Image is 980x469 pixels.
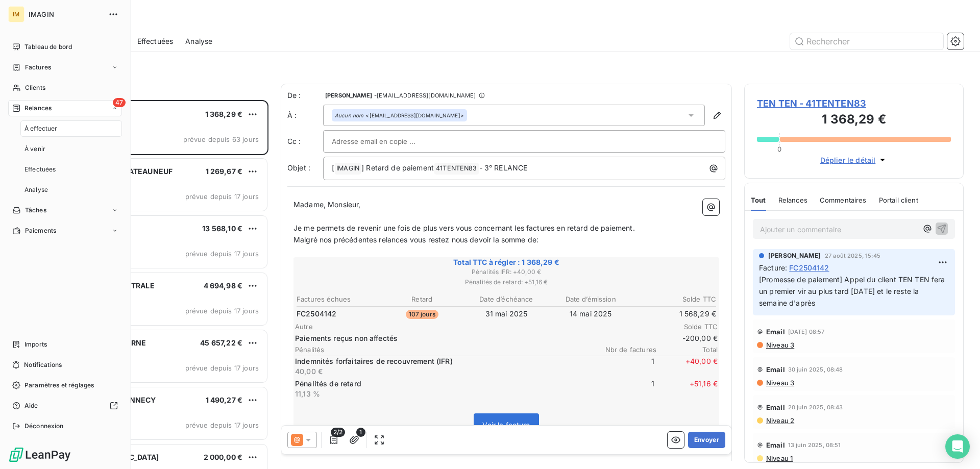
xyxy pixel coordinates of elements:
span: 13 568,10 € [202,224,242,233]
span: [PERSON_NAME] [325,92,372,98]
span: FC2504142 [789,262,829,273]
td: 1 568,29 € [633,308,717,319]
span: -200,00 € [656,333,718,343]
span: prévue depuis 17 jours [185,364,259,372]
th: Factures échues [296,294,379,305]
span: Je me permets de revenir une fois de plus vers vous concernant les factures en retard de paiement. [293,224,635,232]
div: <[EMAIL_ADDRESS][DOMAIN_NAME]> [335,112,464,119]
span: 1 [593,379,654,399]
td: 14 mai 2025 [549,308,632,319]
span: Analyse [24,185,48,194]
button: Envoyer [688,432,725,448]
span: prévue depuis 17 jours [185,421,259,429]
th: Solde TTC [633,294,717,305]
span: Nbr de factures [595,345,656,354]
span: Niveau 3 [765,341,794,349]
span: 47 [113,98,126,107]
span: Email [766,328,785,336]
span: [DATE] 08:57 [788,329,825,335]
span: Paiements reçus non affectés [295,333,654,343]
span: 1 490,27 € [206,396,243,404]
span: À effectuer [24,124,58,133]
th: Date d’échéance [464,294,548,305]
span: Portail client [879,196,918,204]
span: 27 août 2025, 15:45 [825,253,880,259]
span: prévue depuis 63 jours [183,135,259,143]
p: Pénalités de retard [295,379,591,389]
span: Tâches [25,206,46,215]
span: [PERSON_NAME] [768,251,821,260]
span: ] Retard de paiement [361,163,434,172]
span: 4 694,98 € [204,281,243,290]
span: Déplier le détail [820,155,876,165]
span: FC2504142 [297,309,336,319]
p: 40,00 € [295,366,591,377]
td: 31 mai 2025 [464,308,548,319]
span: IMAGIN [29,10,102,18]
span: Voir la facture [482,421,530,429]
button: Déplier le détail [817,154,891,166]
span: Paramètres et réglages [24,381,94,390]
span: Effectuées [24,165,56,174]
span: Niveau 3 [765,379,794,387]
span: Clients [25,83,45,92]
span: Pénalités [295,345,595,354]
span: 1 [593,356,654,377]
span: Niveau 1 [765,454,793,462]
span: Email [766,365,785,374]
h3: 1 368,29 € [757,110,951,131]
span: Relances [778,196,807,204]
input: Adresse email en copie ... [332,134,442,149]
span: Paiements [25,226,56,235]
span: Email [766,441,785,449]
span: De : [287,90,323,101]
span: [ [332,163,334,172]
span: 1 368,29 € [205,110,243,118]
span: Niveau 2 [765,416,794,425]
span: Madame, Monsieur, [293,200,361,209]
span: Notifications [24,360,62,369]
p: 11,13 % [295,389,591,399]
th: Date d’émission [549,294,632,305]
span: 41TENTEN83 [434,163,479,175]
th: Retard [380,294,463,305]
span: Pénalités IFR : + 40,00 € [295,267,718,277]
span: prévue depuis 17 jours [185,307,259,315]
span: - 3° RELANCE [479,163,528,172]
span: 45 657,22 € [200,338,242,347]
span: prévue depuis 17 jours [185,250,259,258]
span: Analyse [185,36,212,46]
span: Tout [751,196,766,204]
span: Commentaires [820,196,867,204]
img: Logo LeanPay [8,447,71,463]
span: Imports [24,340,47,349]
span: 1 269,67 € [206,167,243,176]
span: Facture : [759,262,787,273]
span: Malgré nos précédentes relances vous restez nous devoir la somme de: [293,235,538,244]
span: + 40,00 € [656,356,718,377]
div: Open Intercom Messenger [945,434,970,459]
div: IM [8,6,24,22]
span: 1 [356,428,365,437]
span: + 51,16 € [656,379,718,399]
span: 107 jours [406,310,438,319]
span: Pénalités de retard : + 51,16 € [295,278,718,287]
span: [Promesse de paiement] Appel du client TEN TEN fera un premier vir au plus tard [DATE] et le rest... [759,275,947,307]
span: Autre [295,323,656,331]
span: prévue depuis 17 jours [185,192,259,201]
span: Factures [25,63,51,72]
span: Objet : [287,163,310,172]
span: Relances [24,104,52,113]
span: TEN TEN - 41TENTEN83 [757,96,951,110]
span: Email [766,403,785,411]
span: Tableau de bord [24,42,72,52]
span: 30 juin 2025, 08:48 [788,366,843,373]
span: 0 [777,145,781,153]
span: À venir [24,144,45,154]
span: Total [656,345,718,354]
span: Solde TTC [656,323,718,331]
span: - [EMAIL_ADDRESS][DOMAIN_NAME] [374,92,476,98]
span: 2 000,00 € [204,453,243,461]
p: Indemnités forfaitaires de recouvrement (IFR) [295,356,591,366]
span: Aide [24,401,38,410]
